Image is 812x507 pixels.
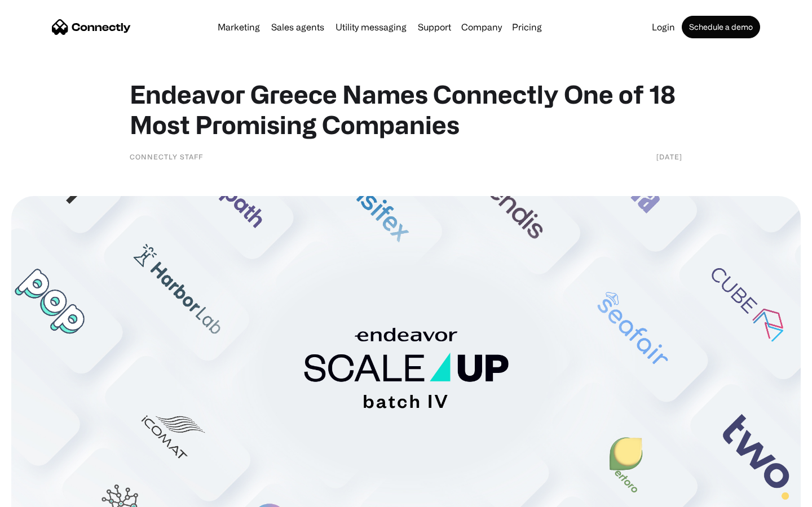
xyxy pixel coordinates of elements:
[23,487,68,503] ul: Language list
[130,151,203,162] div: Connectly Staff
[267,23,329,32] a: Sales agents
[213,23,264,32] a: Marketing
[656,151,682,162] div: [DATE]
[461,19,502,35] div: Company
[331,23,411,32] a: Utility messaging
[130,79,682,140] h1: Endeavor Greece Names Connectly One of 18 Most Promising Companies
[682,16,760,38] a: Schedule a demo
[413,23,456,32] a: Support
[11,487,68,503] aside: Language selected: English
[507,23,546,32] a: Pricing
[647,23,679,32] a: Login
